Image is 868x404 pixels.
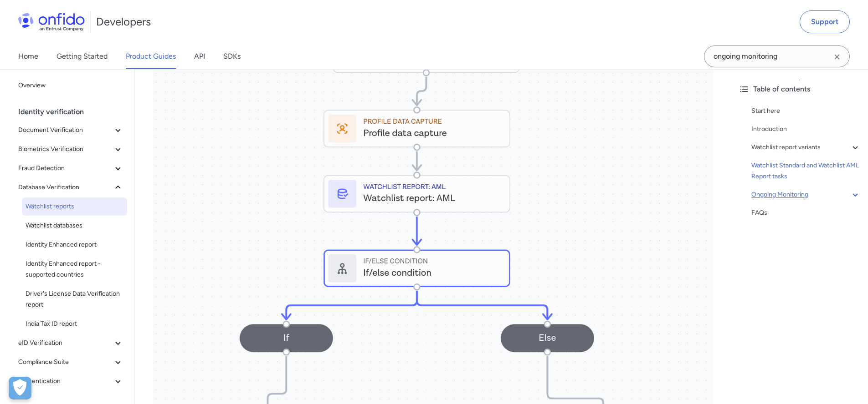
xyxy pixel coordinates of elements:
[56,44,108,69] a: Getting Started
[751,124,861,135] a: Introduction
[26,288,123,310] span: Driver's License Data Verification report
[704,45,850,67] input: Onfido search input field
[15,372,127,390] button: Authentication
[751,142,861,153] a: Watchlist report variants
[9,377,31,399] div: Cookie Preferences
[751,189,861,200] a: Ongoing Monitoring
[751,160,861,182] a: Watchlist Standard and Watchlist AML Report tasks
[26,239,123,250] span: Identity Enhanced report
[18,357,113,368] span: Compliance Suite
[22,315,127,333] a: India Tax ID report
[751,207,861,218] a: FAQs
[18,376,113,387] span: Authentication
[739,84,861,95] div: Table of contents
[26,258,123,280] span: Identity Enhanced report - supported countries
[18,103,131,121] div: Identity verification
[15,121,127,139] button: Document Verification
[15,334,127,352] button: eID Verification
[832,51,842,62] svg: Clear search field button
[15,140,127,158] button: Biometrics Verification
[18,338,113,348] span: eID Verification
[26,318,123,329] span: India Tax ID report
[800,10,850,33] a: Support
[126,44,176,69] a: Product Guides
[9,377,31,399] button: Open Preferences
[22,217,127,235] a: Watchlist databases
[18,144,113,155] span: Biometrics Verification
[15,178,127,197] button: Database Verification
[15,353,127,371] button: Compliance Suite
[26,201,123,212] span: Watchlist reports
[22,285,127,314] a: Driver's License Data Verification report
[26,220,123,231] span: Watchlist databases
[18,163,113,174] span: Fraud Detection
[22,255,127,284] a: Identity Enhanced report - supported countries
[22,197,127,216] a: Watchlist reports
[18,13,85,31] img: Onfido Logo
[15,76,127,95] a: Overview
[18,182,113,193] span: Database Verification
[751,106,861,116] a: Start here
[18,44,38,69] a: Home
[96,15,151,29] h1: Developers
[15,159,127,177] button: Fraud Detection
[223,44,241,69] a: SDKs
[18,125,113,136] span: Document Verification
[18,80,123,91] span: Overview
[22,236,127,254] a: Identity Enhanced report
[194,44,205,69] a: API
